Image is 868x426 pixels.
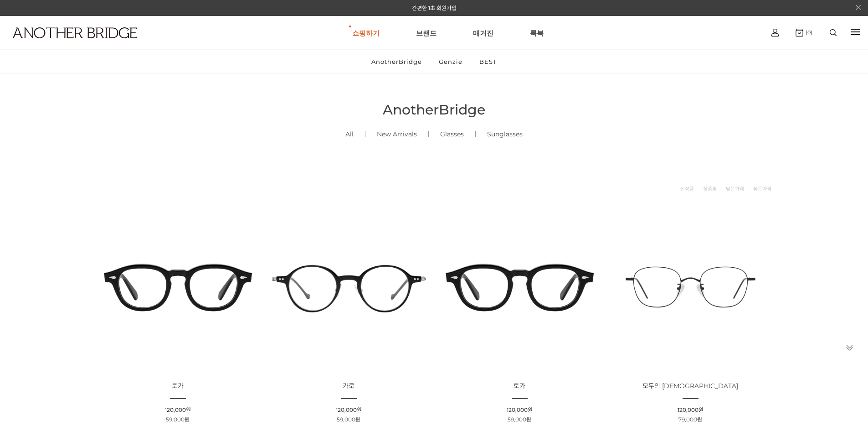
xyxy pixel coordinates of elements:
[472,50,504,73] a: BEST
[642,382,738,390] span: 모두의 [DEMOGRAPHIC_DATA]
[530,16,544,49] a: 룩북
[429,119,475,150] a: Glasses
[726,184,744,193] a: 낮은가격
[267,205,431,369] img: 카로 - 감각적인 디자인의 패션 아이템 이미지
[13,27,137,38] img: logo
[343,383,354,390] a: 카로
[514,383,525,390] a: 토카
[507,406,533,413] span: 120,000원
[608,205,773,369] img: 모두의 안경 - 다양한 크기에 맞춘 다용도 디자인 이미지
[412,5,457,11] a: 간편한 1초 회원가입
[165,406,191,413] span: 120,000원
[166,416,190,423] span: 59,000원
[753,184,771,193] a: 높은가격
[771,29,779,36] img: cart
[334,119,365,150] a: All
[642,383,738,390] a: 모두의 [DEMOGRAPHIC_DATA]
[796,29,803,36] img: cart
[678,406,704,413] span: 120,000원
[172,382,184,390] span: 토카
[678,416,702,423] span: 79,000원
[796,29,812,36] a: (0)
[431,50,470,73] a: Genzie
[5,27,135,61] a: logo
[383,101,485,118] span: AnotherBridge
[680,184,694,193] a: 신상품
[473,16,493,49] a: 매거진
[416,16,437,49] a: 브랜드
[352,16,380,49] a: 쇼핑하기
[508,416,531,423] span: 59,000원
[437,205,602,369] img: 토카 아세테이트 안경 - 다양한 스타일에 맞는 뿔테 안경 이미지
[96,205,260,369] img: 토카 아세테이트 뿔테 안경 이미지
[803,29,812,36] span: (0)
[476,119,534,150] a: Sunglasses
[365,119,428,150] a: New Arrivals
[172,383,184,390] a: 토카
[703,184,717,193] a: 상품명
[343,382,354,390] span: 카로
[337,416,360,423] span: 59,000원
[830,29,837,36] img: search
[364,50,430,73] a: AnotherBridge
[336,406,362,413] span: 120,000원
[514,382,525,390] span: 토카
